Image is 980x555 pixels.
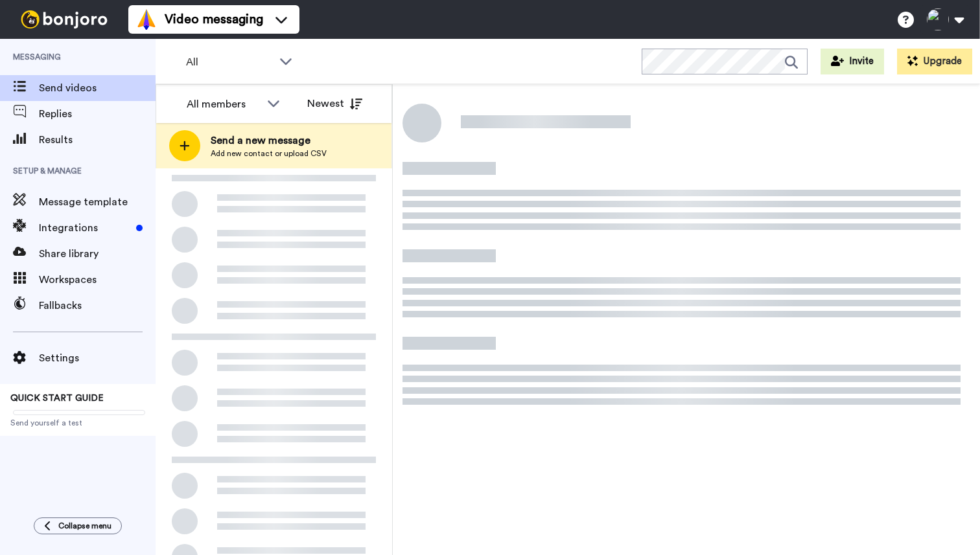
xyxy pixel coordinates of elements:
span: Message template [39,194,156,210]
span: Video messaging [165,10,263,28]
span: Replies [39,106,156,122]
button: Collapse menu [34,517,122,534]
span: Workspaces [39,272,156,288]
span: Send videos [39,80,156,96]
span: Collapse menu [58,521,111,531]
div: All members [187,96,261,112]
button: Invite [821,49,884,74]
span: QUICK START GUIDE [10,394,104,403]
span: All [186,54,273,70]
span: Fallbacks [39,298,156,313]
span: Share library [39,246,156,262]
img: bj-logo-header-white.svg [16,10,113,28]
span: Add new contact or upload CSV [211,148,327,159]
button: Newest [297,91,372,117]
span: Integrations [39,220,131,236]
button: Upgrade [897,49,972,74]
span: Results [39,132,156,148]
span: Send a new message [211,133,327,148]
img: vm-color.svg [136,9,157,30]
span: Send yourself a test [10,418,145,428]
span: Settings [39,350,156,366]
